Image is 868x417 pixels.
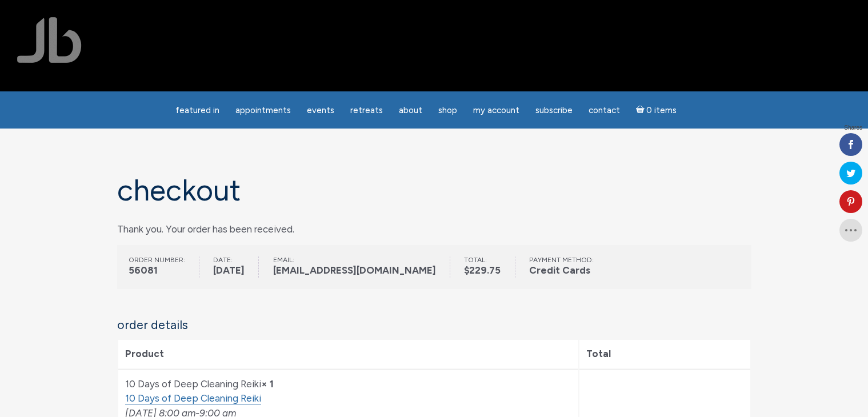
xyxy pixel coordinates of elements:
span: Retreats [350,105,383,115]
a: My Account [466,99,526,122]
li: Email: [273,256,450,278]
strong: [DATE] [213,263,245,278]
strong: × 1 [261,378,274,390]
a: Contact [582,99,627,122]
a: About [392,99,429,122]
h2: Order details [117,318,751,332]
i: Cart [636,105,647,115]
a: Cart0 items [629,98,684,122]
span: Shop [438,105,457,115]
strong: 56081 [129,263,185,278]
h1: Checkout [117,174,751,207]
span: featured in [175,105,219,115]
span: Contact [589,105,620,115]
strong: [EMAIL_ADDRESS][DOMAIN_NAME] [273,263,436,278]
a: 10 Days of Deep Cleaning Reiki [125,392,261,404]
a: Shop [431,99,464,122]
span: Events [307,105,334,115]
img: Jamie Butler. The Everyday Medium [17,17,82,63]
p: Thank you. Your order has been received. [117,220,751,238]
strong: Credit Cards [529,263,594,278]
a: Appointments [229,99,298,122]
li: Payment method: [529,256,607,278]
span: Subscribe [535,105,573,115]
span: About [399,105,422,115]
span: $ [464,264,469,276]
th: Total [579,340,750,368]
li: Date: [213,256,259,278]
a: Retreats [343,99,390,122]
th: Product [118,340,578,368]
span: 0 items [646,106,677,115]
li: Order number: [129,256,199,278]
bdi: 229.75 [464,264,501,276]
li: Total: [464,256,515,278]
span: Shares [844,125,862,131]
a: Events [300,99,341,122]
a: featured in [169,99,226,122]
span: My Account [473,105,519,115]
a: Subscribe [529,99,579,122]
span: Appointments [235,105,291,115]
